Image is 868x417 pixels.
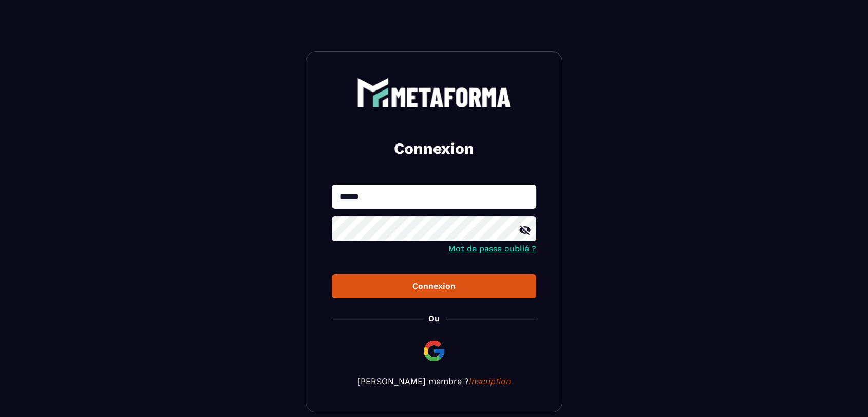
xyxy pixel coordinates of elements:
[448,244,536,253] a: Mot de passe oublié ?
[332,78,536,107] a: logo
[469,376,511,386] a: Inscription
[340,281,528,291] div: Connexion
[344,138,524,159] h2: Connexion
[357,78,511,107] img: logo
[332,376,536,386] p: [PERSON_NAME] membre ?
[422,339,446,364] img: google
[428,314,440,323] p: Ou
[332,274,536,298] button: Connexion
